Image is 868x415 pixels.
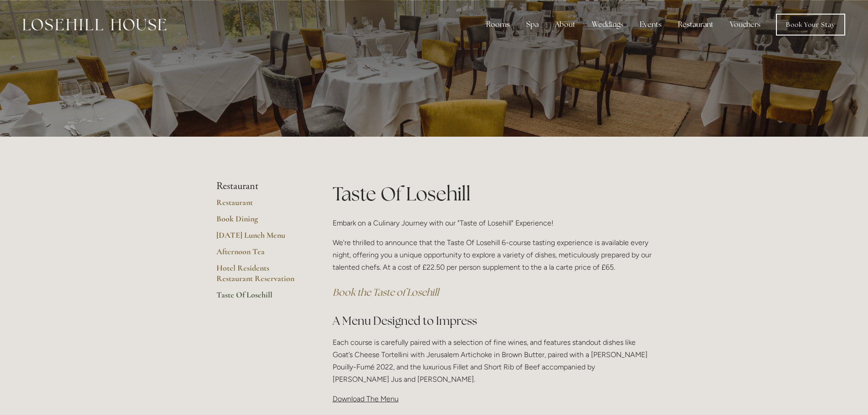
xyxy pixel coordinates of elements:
[216,230,303,246] a: [DATE] Lunch Menu
[548,15,583,34] div: About
[333,180,652,207] h1: Taste Of Losehill
[333,286,439,298] a: Book the Taste of Losehill
[333,336,652,386] p: Each course is carefully paired with a selection of fine wines, and features standout dishes like...
[519,15,546,34] div: Spa
[479,15,517,34] div: Rooms
[23,19,166,31] img: Losehill House
[723,15,768,34] a: Vouchers
[216,197,303,214] a: Restaurant
[216,246,303,263] a: Afternoon Tea
[216,214,303,230] a: Book Dining
[776,14,845,36] a: Book Your Stay
[333,236,652,274] p: We're thrilled to announce that the Taste Of Losehill 6-course tasting experience is available ev...
[333,313,652,329] h2: A Menu Designed to Impress
[216,180,303,192] li: Restaurant
[216,290,303,306] a: Taste Of Losehill
[333,395,399,403] span: Download The Menu
[671,15,721,34] div: Restaurant
[333,217,652,229] p: Embark on a Culinary Journey with our "Taste of Losehill" Experience!
[216,263,303,290] a: Hotel Residents Restaurant Reservation
[632,15,669,34] div: Events
[585,15,631,34] div: Weddings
